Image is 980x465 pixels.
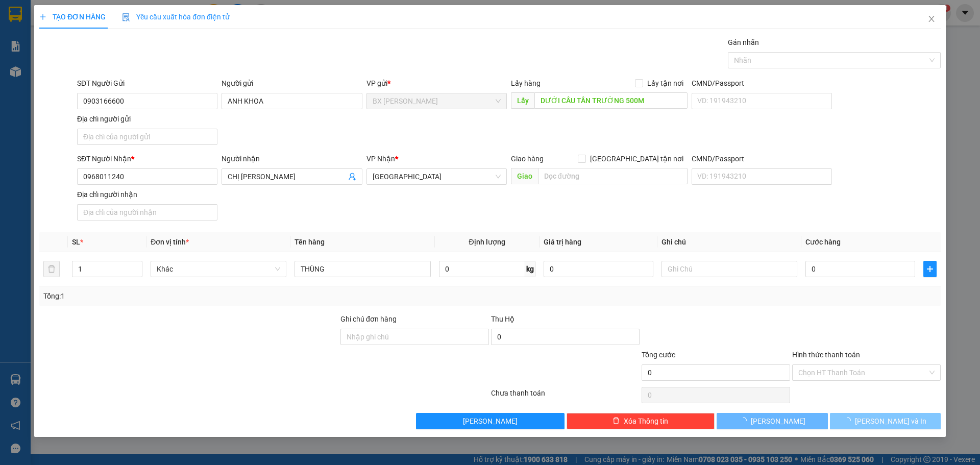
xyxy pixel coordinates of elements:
[830,413,941,429] button: [PERSON_NAME] và In
[692,153,832,164] div: CMND/Passport
[544,238,581,246] span: Giá trị hàng
[77,189,217,200] div: Địa chỉ người nhận
[511,168,538,184] span: Giao
[295,238,325,246] span: Tên hàng
[373,93,501,109] span: BX Cao Lãnh
[373,169,501,184] span: Sài Gòn
[927,15,936,23] span: close
[366,78,507,89] div: VP gửi
[792,351,860,359] label: Hình thức thanh toán
[612,417,620,425] span: delete
[77,204,217,221] input: Địa chỉ của người nhận
[122,13,130,21] img: icon
[122,13,230,21] span: Yêu cầu xuất hóa đơn điện tử
[366,155,395,163] span: VP Nhận
[77,153,217,164] div: SĐT Người Nhận
[222,153,362,164] div: Người nhận
[661,261,797,277] input: Ghi Chú
[43,290,378,302] div: Tổng: 1
[340,329,489,345] input: Ghi chú đơn hàng
[657,232,801,252] th: Ghi chú
[416,413,565,429] button: [PERSON_NAME]
[525,261,535,277] span: kg
[740,417,751,424] span: loading
[923,261,937,277] button: plus
[717,413,827,429] button: [PERSON_NAME]
[39,13,106,21] span: TẠO ĐƠN HÀNG
[586,153,688,164] span: [GEOGRAPHIC_DATA] tận nơi
[728,38,759,46] label: Gán nhãn
[642,351,675,359] span: Tổng cước
[624,415,668,427] span: Xóa Thông tin
[643,78,688,89] span: Lấy tận nơi
[924,265,936,273] span: plus
[511,155,544,163] span: Giao hàng
[544,261,653,277] input: 0
[692,78,832,89] div: CMND/Passport
[151,238,189,246] span: Đơn vị tính
[805,238,841,246] span: Cước hàng
[295,261,430,277] input: VD: Bàn, Ghế
[72,238,80,246] span: SL
[751,415,805,427] span: [PERSON_NAME]
[77,78,217,89] div: SĐT Người Gửi
[917,5,946,34] button: Close
[43,261,60,277] button: delete
[222,78,362,89] div: Người gửi
[511,92,534,109] span: Lấy
[534,92,688,109] input: Dọc đường
[77,129,217,145] input: Địa chỉ của người gửi
[538,168,688,184] input: Dọc đường
[348,173,356,181] span: user-add
[39,13,46,20] span: plus
[567,413,715,429] button: deleteXóa Thông tin
[77,113,217,125] div: Địa chỉ người gửi
[469,238,505,246] span: Định lượng
[511,79,541,87] span: Lấy hàng
[157,261,280,277] span: Khác
[490,387,641,405] div: Chưa thanh toán
[463,415,518,427] span: [PERSON_NAME]
[855,415,926,427] span: [PERSON_NAME] và In
[340,315,397,323] label: Ghi chú đơn hàng
[491,315,514,323] span: Thu Hộ
[844,417,855,424] span: loading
